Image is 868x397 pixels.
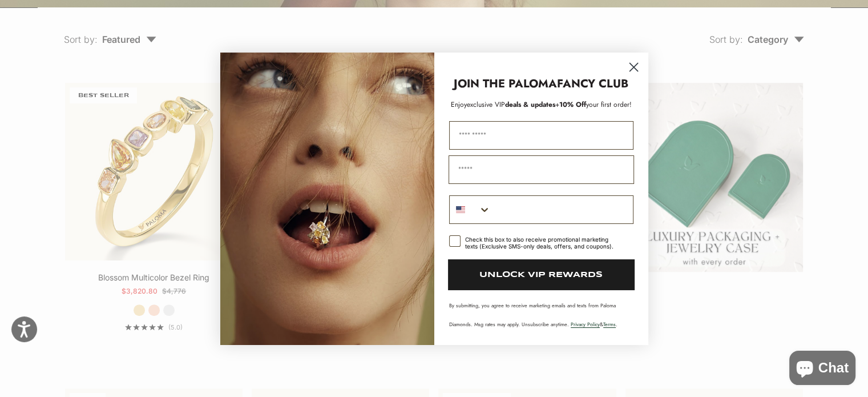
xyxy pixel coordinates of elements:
[557,75,628,92] strong: FANCY CLUB
[603,320,616,328] a: Terms
[449,121,633,150] input: First Name
[451,99,467,110] span: Enjoy
[449,302,633,328] p: By submitting, you agree to receive marketing emails and texts from Paloma Diamonds. Msg rates ma...
[465,236,620,250] div: Check this box to also receive promotional marketing texts (Exclusive SMS-only deals, offers, and...
[467,99,505,110] span: exclusive VIP
[448,259,635,290] button: UNLOCK VIP REWARDS
[624,57,644,77] button: Close dialog
[571,320,617,328] span: & .
[559,99,586,110] span: 10% Off
[450,196,491,223] button: Search Countries
[555,99,632,110] span: + your first order!
[467,99,555,110] span: deals & updates
[449,155,634,184] input: Email
[220,53,434,345] img: Loading...
[454,75,557,92] strong: JOIN THE PALOMA
[571,320,600,328] a: Privacy Policy
[456,205,465,214] img: United States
